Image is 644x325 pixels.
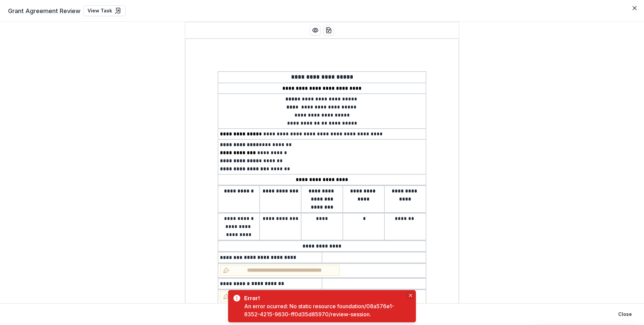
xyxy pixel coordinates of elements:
a: View Task [83,5,126,16]
button: Preview preview-doc.pdf [310,25,321,36]
button: download-word [323,25,334,36]
div: An error ocurred: No static resource foundation/08a576e1-8352-4215-9630-ff0d35d85970/review-session. [244,302,405,318]
button: Close [629,3,640,13]
span: Grant Agreement Review [8,6,80,15]
button: Close [614,309,636,320]
button: Close [407,291,415,299]
div: Error! [244,294,402,302]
